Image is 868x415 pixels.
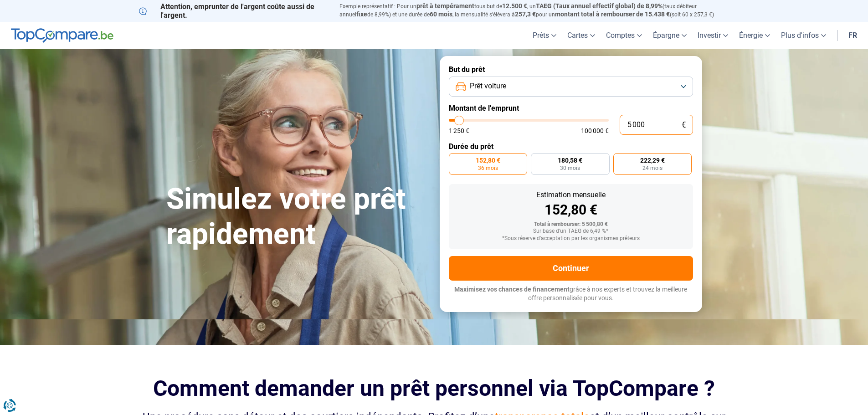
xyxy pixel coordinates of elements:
button: Prêt voiture [449,77,693,97]
span: 152,80 € [476,157,500,164]
span: € [682,121,686,129]
h1: Simulez votre prêt rapidement [166,182,429,252]
div: Sur base d'un TAEG de 6,49 %* [456,228,686,235]
img: TopCompare [11,28,113,43]
span: prêt à tempérament [416,2,474,10]
p: Exemple représentatif : Pour un tous but de , un (taux débiteur annuel de 8,99%) et une durée de ... [339,2,729,19]
h2: Comment demander un prêt personnel via TopCompare ? [139,376,729,401]
label: But du prêt [449,65,693,74]
span: Maximisez vos chances de financement [454,286,570,293]
span: 180,58 € [558,157,582,164]
a: Plus d'infos [776,22,832,49]
span: 1 250 € [449,128,469,134]
span: TAEG (Taux annuel effectif global) de 8,99% [536,2,663,10]
span: 24 mois [642,165,663,171]
p: grâce à nos experts et trouvez la meilleure offre personnalisée pour vous. [449,285,693,303]
span: 12.500 € [502,2,527,10]
div: Total à rembourser: 5 500,80 € [456,221,686,228]
a: Comptes [601,22,647,49]
span: fixe [356,10,367,18]
a: fr [843,22,863,49]
div: Estimation mensuelle [456,191,686,199]
a: Épargne [647,22,692,49]
a: Investir [692,22,734,49]
label: Durée du prêt [449,142,693,151]
span: montant total à rembourser de 15.438 € [555,10,670,18]
button: Continuer [449,256,693,281]
a: Prêts [527,22,562,49]
div: *Sous réserve d'acceptation par les organismes prêteurs [456,236,686,242]
div: 152,80 € [456,203,686,217]
span: 222,29 € [640,157,665,164]
p: Attention, emprunter de l'argent coûte aussi de l'argent. [139,2,329,20]
span: 36 mois [478,165,498,171]
span: Prêt voiture [470,81,506,91]
span: 100 000 € [581,128,609,134]
span: 257,3 € [515,10,536,18]
label: Montant de l'emprunt [449,104,693,113]
a: Cartes [562,22,601,49]
a: Énergie [734,22,776,49]
span: 30 mois [560,165,580,171]
span: 60 mois [430,10,452,18]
